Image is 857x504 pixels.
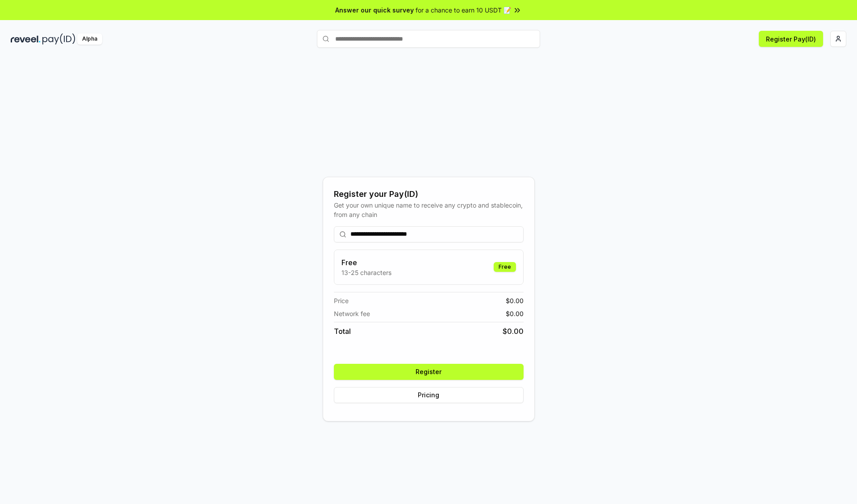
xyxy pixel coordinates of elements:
[334,326,351,337] span: Total
[341,268,391,277] p: 13-25 characters
[759,31,823,47] button: Register Pay(ID)
[494,262,516,272] div: Free
[334,309,370,318] span: Network fee
[506,309,524,318] span: $ 0.00
[341,257,391,268] h3: Free
[334,296,349,305] span: Price
[334,364,524,380] button: Register
[334,188,524,200] div: Register your Pay(ID)
[503,326,524,337] span: $ 0.00
[335,5,414,15] span: Answer our quick survey
[42,33,75,45] img: pay_id
[77,33,102,45] div: Alpha
[11,33,41,45] img: reveel_dark
[334,387,524,403] button: Pricing
[506,296,524,305] span: $ 0.00
[416,5,511,15] span: for a chance to earn 10 USDT 📝
[334,200,524,219] div: Get your own unique name to receive any crypto and stablecoin, from any chain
